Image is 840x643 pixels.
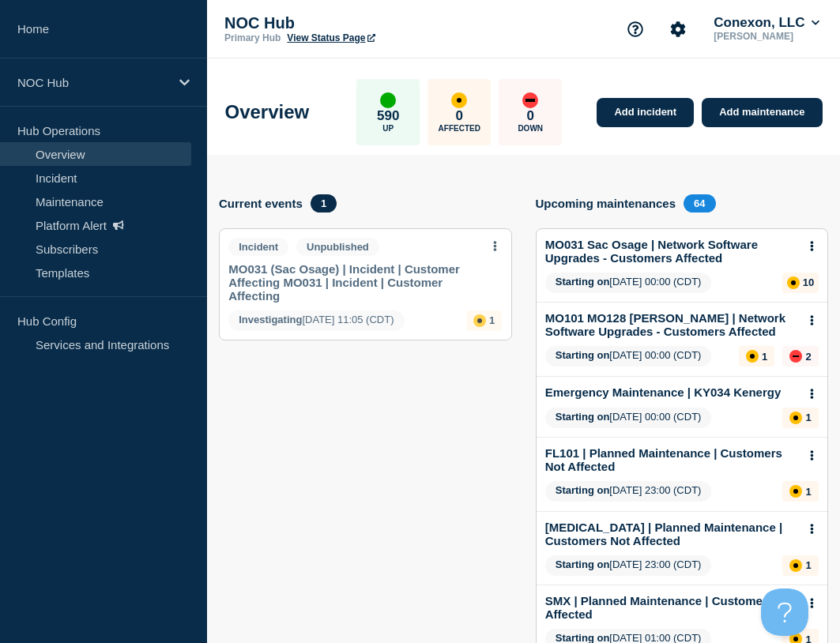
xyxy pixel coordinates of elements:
div: affected [746,350,759,363]
span: Starting on [556,558,610,570]
div: affected [789,485,802,498]
p: 10 [803,276,814,288]
iframe: Help Scout Beacon - Open [761,588,808,636]
a: MO031 Sac Osage | Network Software Upgrades - Customers Affected [545,238,797,265]
button: Account settings [661,13,695,46]
p: NOC Hub [224,14,541,32]
div: down [789,350,802,363]
a: [MEDICAL_DATA] | Planned Maintenance | Customers Not Affected [545,521,797,547]
a: MO031 (Sac Osage) | Incident | Customer Affecting MO031 | Incident | Customer Affecting [228,262,480,303]
span: 64 [684,194,715,212]
span: [DATE] 23:00 (CDT) [545,555,712,576]
span: Investigating [239,314,302,325]
div: up [380,92,396,108]
span: Starting on [556,484,610,496]
p: Down [518,124,543,133]
p: 1 [762,351,767,363]
span: [DATE] 00:00 (CDT) [545,408,712,428]
h1: Overview [225,101,310,123]
button: Conexon, LLC [710,15,823,31]
span: [DATE] 00:00 (CDT) [545,346,712,367]
span: Starting on [556,349,610,361]
p: 1 [805,559,811,571]
p: Affected [439,124,480,133]
div: affected [473,314,486,327]
div: affected [787,276,800,289]
p: 1 [805,486,811,498]
a: FL101 | Planned Maintenance | Customers Not Affected [545,446,797,473]
a: Emergency Maintenance | KY034 Kenergy [545,385,781,399]
span: [DATE] 23:00 (CDT) [545,481,712,502]
div: affected [451,92,467,108]
p: NOC Hub [17,76,169,89]
p: [PERSON_NAME] [710,31,823,42]
a: Add incident [597,98,694,127]
h4: Upcoming maintenances [536,197,676,210]
span: 1 [311,194,337,212]
p: 590 [377,108,399,124]
span: Incident [228,238,288,256]
span: Starting on [556,276,610,288]
a: Add maintenance [702,98,822,127]
p: Up [382,124,394,133]
div: affected [789,412,802,424]
a: View Status Page [287,32,375,43]
span: [DATE] 11:05 (CDT) [228,310,404,331]
p: 0 [456,108,463,124]
div: down [522,92,538,108]
span: Unpublished [296,238,379,256]
button: Support [619,13,652,46]
h4: Current events [219,197,303,210]
a: MO101 MO128 [PERSON_NAME] | Network Software Upgrades - Customers Affected [545,311,797,338]
span: Starting on [556,411,610,423]
p: 0 [527,108,534,124]
p: 1 [489,314,495,326]
span: [DATE] 00:00 (CDT) [545,273,712,293]
p: 2 [805,351,811,363]
div: affected [789,559,802,572]
a: SMX | Planned Maintenance | Customers Not Affected [545,594,797,621]
p: Primary Hub [224,32,281,43]
p: 1 [805,412,811,423]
